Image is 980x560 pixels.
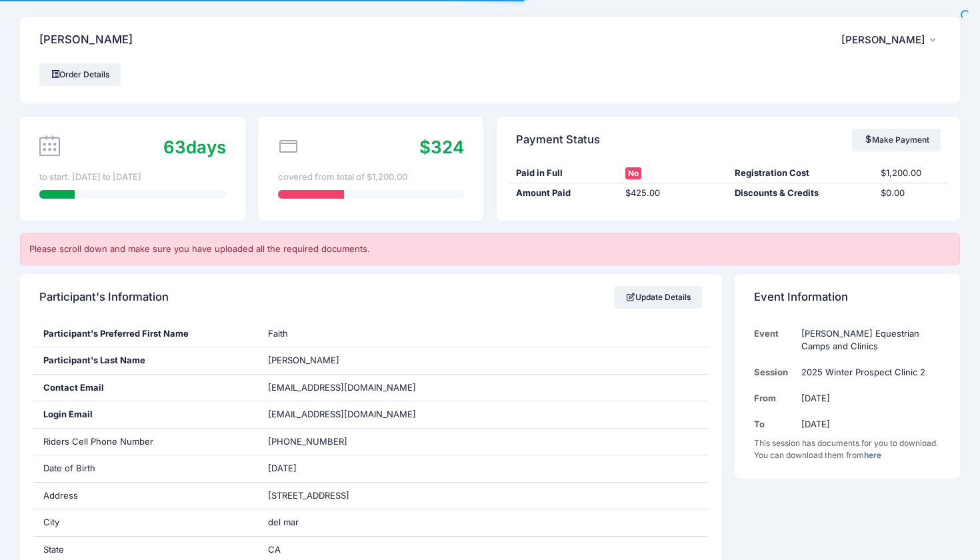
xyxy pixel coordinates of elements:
a: Update Details [614,286,703,309]
td: 2025 Winter Prospect Clinic 2 [795,359,941,385]
button: [PERSON_NAME] [841,25,941,55]
span: CA [268,544,281,555]
div: to start. [DATE] to [DATE] [39,171,225,184]
h4: [PERSON_NAME] [39,21,133,59]
div: Discounts & Credits [728,187,874,200]
span: 63 [163,137,186,157]
a: Order Details [39,63,121,86]
div: Contact Email [33,375,259,401]
div: $425.00 [619,187,728,200]
a: Make Payment [852,129,941,151]
div: Amount Paid [509,187,619,200]
td: Session [754,359,795,385]
div: Address [33,483,259,509]
h4: Payment Status [516,121,600,159]
span: [PERSON_NAME] [268,355,339,365]
span: Faith [268,328,288,339]
span: [PERSON_NAME] [841,34,925,46]
div: Riders Cell Phone Number [33,429,259,455]
div: Paid in Full [509,167,619,180]
td: Event [754,321,795,360]
td: [DATE] [795,385,941,411]
div: Registration Cost [728,167,874,180]
td: [PERSON_NAME] Equestrian Camps and Clinics [795,321,941,360]
div: Date of Birth [33,455,259,482]
a: here [864,450,881,460]
span: [DATE] [268,463,297,473]
div: days [163,134,226,160]
span: $324 [419,137,464,157]
span: No [625,167,641,179]
div: Login Email [33,401,259,428]
span: [EMAIL_ADDRESS][DOMAIN_NAME] [268,382,416,393]
span: del mar [268,517,299,527]
div: Participant's Preferred First Name [33,321,259,347]
div: $1,200.00 [874,167,947,180]
span: [PHONE_NUMBER] [268,436,347,447]
h4: Participant's Information [39,278,169,316]
span: [EMAIL_ADDRESS][DOMAIN_NAME] [268,408,435,421]
div: Please scroll down and make sure you have uploaded all the required documents. [20,233,960,265]
div: $0.00 [874,187,947,200]
td: To [754,411,795,437]
div: covered from total of $1,200.00 [278,171,464,184]
div: City [33,509,259,536]
td: From [754,385,795,411]
div: This session has documents for you to download. You can download them from [754,437,940,461]
td: [DATE] [795,411,941,437]
span: [STREET_ADDRESS] [268,490,349,501]
h4: Event Information [754,278,848,316]
div: Participant's Last Name [33,347,259,374]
